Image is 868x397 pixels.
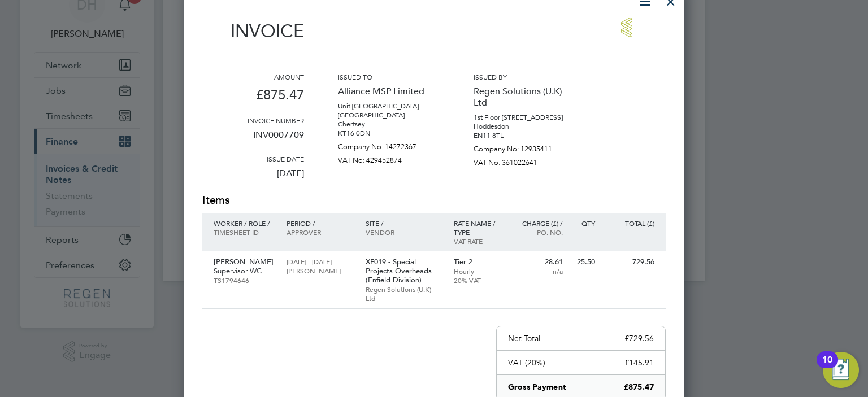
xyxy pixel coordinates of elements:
p: Unit [GEOGRAPHIC_DATA] [338,102,440,111]
p: 1st Floor [STREET_ADDRESS] [474,113,575,122]
p: Chertsey [338,120,440,129]
img: regensolutions-logo-remittance.png [621,18,666,37]
p: Alliance MSP Limited [338,81,440,102]
p: Hoddesdon [474,122,575,131]
p: Company No: 14272367 [338,138,440,151]
p: XF019 - Special Projects Overheads (Enfield Division) [366,258,442,285]
p: Approver [287,228,354,237]
p: Po. No. [514,228,563,237]
p: n/a [514,267,563,276]
p: £729.56 [624,333,654,343]
h3: Issued by [474,72,575,81]
p: VAT No: 429452874 [338,151,440,165]
button: Open Resource Center, 10 new notifications [823,352,859,388]
p: [PERSON_NAME] [287,266,354,275]
p: Net Total [508,333,540,343]
p: [DATE] - [DATE] [287,257,354,266]
p: Vendor [366,228,442,237]
p: INV0007709 [202,125,304,154]
p: 25.50 [574,258,595,267]
p: £145.91 [624,357,654,368]
p: EN11 8TL [474,131,575,140]
h2: Items [202,193,666,208]
p: Regen Solutions (U.K) Ltd [366,285,442,303]
h3: Issued to [338,72,440,81]
p: [PERSON_NAME] [214,258,275,267]
p: Hourly [454,267,503,276]
p: VAT No: 361022641 [474,154,575,167]
p: 20% VAT [454,276,503,285]
p: Total (£) [606,219,654,228]
h3: Amount [202,72,304,81]
p: Charge (£) / [514,219,563,228]
h1: Invoice [202,20,304,42]
p: QTY [574,219,595,228]
p: KT16 0DN [338,129,440,138]
h3: Invoice number [202,116,304,125]
p: Tier 2 [454,258,503,267]
p: 28.61 [514,258,563,267]
h3: Issue date [202,154,304,163]
p: 729.56 [606,258,654,267]
p: Regen Solutions (U.K) Ltd [474,81,575,113]
p: £875.47 [624,382,654,393]
p: Supervisor WC [214,267,275,276]
p: Gross Payment [508,382,566,393]
p: TS1794646 [214,276,275,285]
p: Worker / Role / [214,219,275,228]
p: [DATE] [202,163,304,193]
div: 10 [822,360,832,374]
p: [GEOGRAPHIC_DATA] [338,111,440,120]
p: Company No: 12935411 [474,140,575,154]
p: VAT (20%) [508,357,545,368]
p: Period / [287,219,354,228]
p: Timesheet ID [214,228,275,237]
p: Rate name / type [454,219,503,237]
p: VAT rate [454,237,503,246]
p: £875.47 [202,81,304,116]
p: Site / [366,219,442,228]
